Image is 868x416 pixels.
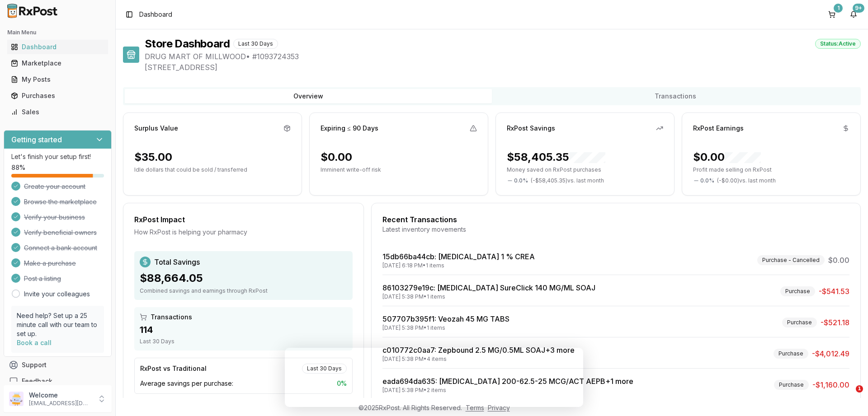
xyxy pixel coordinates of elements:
span: Transactions [151,313,192,322]
button: Transactions [492,89,859,103]
div: Dashboard [11,42,104,51]
p: Let's finish your setup first! [11,152,104,161]
span: -$521.18 [821,317,849,328]
span: -$541.53 [819,286,849,297]
h3: Getting started [11,134,62,145]
div: Combined savings and earnings through RxPost [140,287,347,294]
div: Recent Transactions [382,214,849,225]
div: 9+ [853,4,864,13]
div: RxPost Savings [507,124,555,133]
a: Dashboard [7,39,108,55]
div: Purchase - Cancelled [757,255,825,265]
span: 0.0 % [700,177,714,184]
div: $88,664.05 [140,271,347,285]
span: Post a listing [24,274,61,283]
span: $0.00 [828,255,849,266]
div: Marketplace [11,59,104,68]
button: 9+ [846,7,861,22]
button: Purchases [4,89,112,103]
div: $0.00 [693,150,761,164]
span: ( - $58,405.35 ) vs. last month [531,177,604,184]
a: Marketplace [7,55,108,71]
div: Last 30 Days [140,338,347,345]
p: Need help? Set up a 25 minute call with our team to set up. [17,311,99,338]
div: RxPost vs Traditional [140,364,207,373]
div: [DATE] 6:18 PM • 1 items [382,262,535,269]
div: RxPost Impact [134,214,353,225]
iframe: Intercom live chat [837,385,859,407]
span: ( - $0.00 ) vs. last month [717,177,776,184]
div: RxPost Earnings [693,124,744,133]
p: Money saved on RxPost purchases [507,166,663,173]
div: Expiring ≤ 90 Days [321,124,378,133]
div: Latest inventory movements [382,225,849,234]
div: $0.00 [321,150,352,164]
p: Imminent write-off risk [321,166,477,173]
div: Surplus Value [134,124,178,133]
iframe: Survey from RxPost [285,348,583,407]
span: Create your account [24,182,85,191]
span: Average savings per purchase: [140,379,233,388]
div: Purchase [774,380,809,390]
img: User avatar [9,392,24,406]
a: Sales [7,104,108,120]
div: Purchase [774,349,808,359]
a: c010772c0aa7: Zepbound 2.5 MG/0.5ML SOAJ+3 more [382,346,575,355]
button: Support [4,357,112,373]
a: 507707b395f1: Veozah 45 MG TABS [382,314,509,323]
span: Browse the marketplace [24,197,97,206]
div: Purchases [11,91,104,100]
a: 86103279e19c: [MEDICAL_DATA] SureClick 140 MG/ML SOAJ [382,283,595,292]
h1: Store Dashboard [145,37,230,51]
span: Make a purchase [24,259,76,268]
nav: breadcrumb [139,10,172,19]
div: [DATE] 5:38 PM • 1 items [382,293,595,300]
button: Dashboard [4,40,112,54]
span: 0.0 % [514,177,528,184]
div: Purchase [782,318,817,327]
button: Sales [4,105,112,119]
a: Terms [466,404,484,411]
h2: Main Menu [7,29,108,36]
div: [DATE] 5:38 PM • 1 items [382,324,509,332]
span: -$4,012.49 [812,348,849,359]
div: $58,405.35 [507,150,605,164]
div: $35.00 [134,150,172,164]
span: Dashboard [139,10,172,19]
span: Connect a bank account [24,243,97,252]
a: Purchases [7,88,108,104]
div: 1 [834,4,843,13]
a: Invite your colleagues [24,290,90,299]
div: Last 30 Days [233,39,278,49]
span: 1 [856,385,863,393]
button: My Posts [4,72,112,87]
p: Welcome [29,391,92,400]
span: [STREET_ADDRESS] [145,62,861,73]
button: Feedback [4,373,112,389]
button: Marketplace [4,56,112,70]
a: Book a call [17,339,52,346]
a: Privacy [488,404,510,411]
div: How RxPost is helping your pharmacy [134,228,353,237]
div: My Posts [11,75,104,84]
span: Verify beneficial owners [24,228,97,237]
a: My Posts [7,71,108,88]
div: Purchase [780,286,815,296]
span: Verify your business [24,213,85,222]
div: 114 [140,323,347,336]
span: 88 % [11,163,25,172]
p: Idle dollars that could be sold / transferred [134,166,291,173]
p: Profit made selling on RxPost [693,166,849,173]
span: Feedback [22,377,52,386]
span: Total Savings [154,257,200,267]
p: [EMAIL_ADDRESS][DOMAIN_NAME] [29,400,92,407]
span: DRUG MART OF MILLWOOD • # 1093724353 [145,51,861,62]
span: -$1,160.00 [812,379,849,390]
button: Overview [125,89,492,103]
img: RxPost Logo [4,4,61,18]
div: Sales [11,108,104,117]
a: 15db66ba44cb: [MEDICAL_DATA] 1 % CREA [382,252,535,261]
button: 1 [825,7,839,22]
div: Status: Active [815,39,861,49]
